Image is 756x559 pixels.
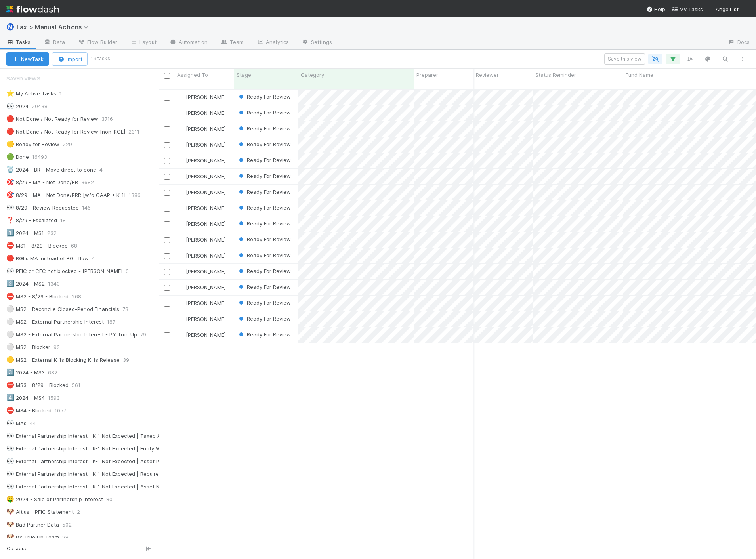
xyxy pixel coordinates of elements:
a: Analytics [250,36,295,49]
img: avatar_37569647-1c78-4889-accf-88c08d42a236.png [178,189,185,195]
span: 4 [99,165,111,175]
img: avatar_37569647-1c78-4889-accf-88c08d42a236.png [178,205,185,211]
span: 68 [71,241,85,251]
img: avatar_37569647-1c78-4889-accf-88c08d42a236.png [178,221,185,227]
div: External Partnership Interest | K-1 Not Expected | Taxed As Changed [6,431,188,441]
span: [PERSON_NAME] [186,110,226,116]
span: 3682 [81,177,102,187]
span: [PERSON_NAME] [186,268,226,275]
div: Ready For Review [237,188,291,196]
div: 8/29 - MA - Not Done/RRR [w/o GAAP + K-1] [6,190,126,200]
span: 🐶 [6,508,14,515]
span: 232 [47,228,65,238]
span: 78 [122,304,136,314]
div: 2024 - Sale of Partnership Interest [6,494,103,504]
span: ⭐ [6,90,14,97]
div: MS2 - External Partnership Interest [6,317,104,327]
span: 🎯 [6,179,14,185]
input: Toggle Row Selected [164,237,170,243]
div: [PERSON_NAME] [178,204,226,212]
div: [PERSON_NAME] [178,141,226,149]
span: 🤑 [6,496,14,502]
input: Toggle Row Selected [164,190,170,196]
img: avatar_55a2f090-1307-4765-93b4-f04da16234ba.png [742,6,750,13]
span: ⛔ [6,293,14,300]
span: Ready For Review [237,268,291,274]
input: Toggle Row Selected [164,221,170,227]
div: MS1 - 8/29 - Blocked [6,241,68,251]
span: 18 [60,216,74,225]
div: MS2 - External K-1s Blocking K-1s Release [6,355,120,365]
span: 🟢 [6,153,14,160]
span: 🐶 [6,521,14,528]
span: 1 [59,89,70,99]
a: Flow Builder [71,36,124,49]
span: Saved Views [6,71,40,86]
div: [PERSON_NAME] [178,331,226,339]
input: Toggle All Rows Selected [164,73,170,79]
div: Ready For Review [237,330,291,338]
div: [PERSON_NAME] [178,93,226,101]
div: [PERSON_NAME] [178,315,226,323]
span: [PERSON_NAME] [186,189,226,195]
div: MS2 - Blocker [6,342,50,352]
span: 🔴 [6,115,14,122]
span: Status Reminder [535,71,576,79]
button: NewTask [6,52,49,66]
span: Flow Builder [78,38,117,46]
div: 2024 - MS2 [6,279,45,289]
img: avatar_37569647-1c78-4889-accf-88c08d42a236.png [178,173,185,179]
span: Ready For Review [237,331,291,338]
div: My Active Tasks [6,89,56,99]
div: 8/29 - Review Requested [6,203,79,213]
span: Fund Name [626,71,653,79]
span: Ready For Review [237,189,291,195]
span: 🟡 [6,356,14,363]
span: Ⓜ️ [6,23,14,30]
div: [PERSON_NAME] [178,236,226,244]
img: avatar_37569647-1c78-4889-accf-88c08d42a236.png [178,110,185,116]
span: [PERSON_NAME] [186,252,226,259]
a: Data [37,36,71,49]
div: MS4 - Blocked [6,406,52,416]
img: avatar_37569647-1c78-4889-accf-88c08d42a236.png [178,94,185,100]
div: MS2 - Reconcile Closed-Period Financials [6,304,119,314]
span: Ready For Review [237,109,291,116]
span: Collapse [7,545,28,552]
span: 2 [77,507,88,517]
a: Team [214,36,250,49]
div: Bad Partner Data [6,520,59,530]
span: 1057 [55,406,74,416]
span: Reviewer [476,71,499,79]
div: External Partnership Interest | K-1 Not Expected | Requires Additional Review [6,469,208,479]
img: avatar_37569647-1c78-4889-accf-88c08d42a236.png [178,141,185,148]
div: Altius - PFIC Statement [6,507,74,517]
span: 20438 [32,101,55,111]
div: [PERSON_NAME] [178,156,226,164]
span: 4️⃣ [6,394,14,401]
div: Ready For Review [237,251,291,259]
span: 39 [123,355,137,365]
span: 🎯 [6,191,14,198]
div: 2024 - MS4 [6,393,45,403]
input: Toggle Row Selected [164,206,170,212]
span: 2️⃣ [6,280,14,287]
img: avatar_37569647-1c78-4889-accf-88c08d42a236.png [178,332,185,338]
span: 🔴 [6,255,14,261]
div: Not Done / Not Ready for Review [6,114,98,124]
span: 👀 [6,267,14,274]
img: avatar_37569647-1c78-4889-accf-88c08d42a236.png [178,157,185,164]
span: 44 [30,418,44,428]
div: External Partnership Interest | K-1 Not Expected | Entity Wont Issue [6,444,183,454]
input: Toggle Row Selected [164,174,170,180]
span: 3716 [101,114,121,124]
span: ❓ [6,217,14,223]
span: 🟡 [6,141,14,147]
div: MAs [6,418,27,428]
span: 🔴 [6,128,14,135]
div: 2024 - MS3 [6,368,45,378]
a: My Tasks [672,5,703,13]
span: 👀 [6,445,14,452]
div: Ready For Review [237,156,291,164]
input: Toggle Row Selected [164,253,170,259]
